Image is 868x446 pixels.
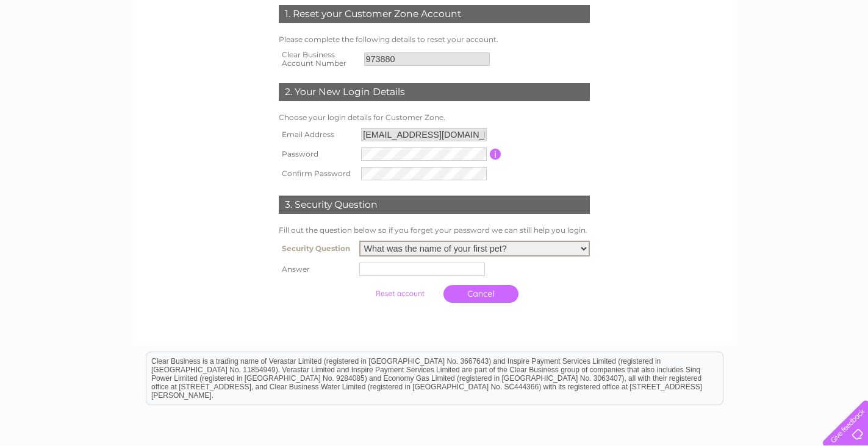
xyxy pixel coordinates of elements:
div: 1. Reset your Customer Zone Account [279,5,590,23]
td: Please complete the following details to reset your account. [276,32,593,47]
input: Submit [362,285,437,302]
th: Security Question [276,238,356,260]
th: Email Address [276,125,359,144]
a: Energy [728,52,755,61]
th: Clear Business Account Number [276,47,361,71]
a: Water [697,52,720,61]
td: Fill out the question below so if you forget your password we can still help you login. [276,223,593,238]
a: 0333 014 3131 [638,6,722,21]
div: 2. Your New Login Details [279,83,590,101]
div: 3. Security Question [279,196,590,214]
a: Contact [831,52,861,61]
a: Blog [806,52,823,61]
th: Confirm Password [276,164,359,183]
td: Choose your login details for Customer Zone. [276,110,593,125]
a: Cancel [443,285,518,303]
input: Information [490,149,501,160]
a: Telecoms [762,52,798,61]
th: Password [276,144,359,164]
img: logo.png [30,32,93,69]
div: Clear Business is a trading name of Verastar Limited (registered in [GEOGRAPHIC_DATA] No. 3667643... [146,7,723,59]
th: Answer [276,260,356,279]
